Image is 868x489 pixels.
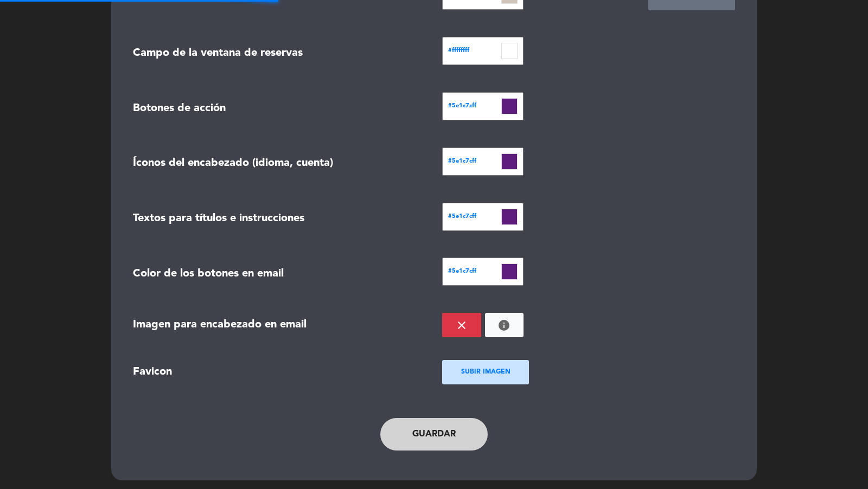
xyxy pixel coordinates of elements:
ngx-dropzone-label: SUBIR IMAGEN [461,367,510,378]
button: Guardar [380,418,488,451]
div: Campo de la ventana de reservas [133,44,426,62]
div: Íconos del encabezado (idioma, cuenta) [133,155,426,172]
button: info [485,313,524,337]
span: #5e1c7cff [448,212,501,222]
i: close [455,319,468,332]
span: #5e1c7cff [448,267,501,276]
span: #ffffffff [448,46,501,56]
div: Color de los botones en email [133,265,426,283]
div: Imagen para encabezado en email [133,316,426,334]
span: #5e1c7cff [448,101,501,111]
div: Textos para títulos e instrucciones [133,210,426,228]
button: close [442,313,481,337]
div: Botones de acción [133,100,426,118]
div: Favicon [133,363,426,381]
a: info [497,319,510,332]
span: #5e1c7cff [448,157,501,166]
